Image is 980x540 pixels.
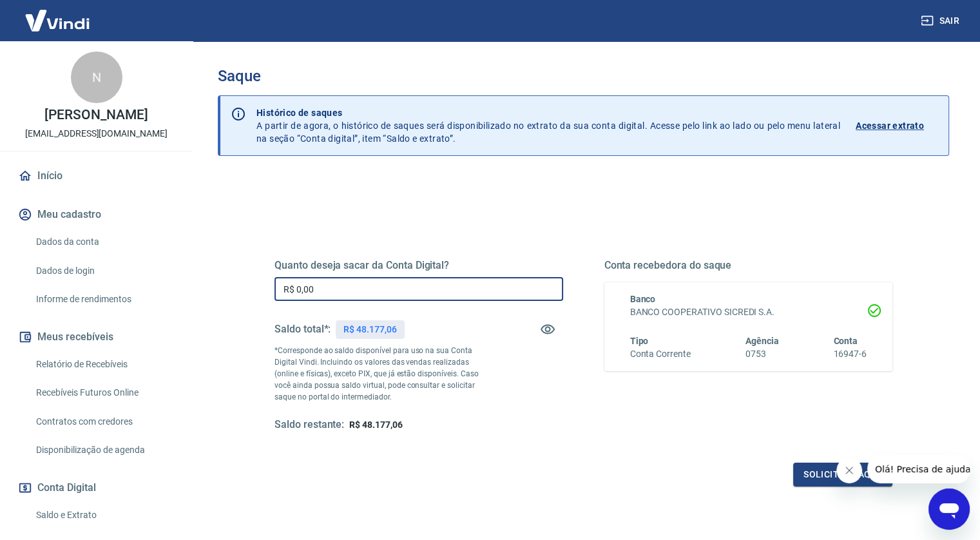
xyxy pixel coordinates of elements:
[867,455,970,483] iframe: Mensagem da empresa
[256,106,840,119] p: Histórico de saques
[31,258,177,284] a: Dados de login
[928,488,970,530] iframe: Botão para abrir a janela de mensagens
[630,336,649,346] span: Tipo
[630,347,691,361] h6: Conta Corrente
[31,437,177,463] a: Disponibilização de agenda
[918,9,965,33] button: Sair
[15,200,177,229] button: Meu cadastro
[31,409,177,435] a: Contratos com credores
[15,474,177,502] button: Conta Digital
[343,323,396,336] p: R$ 48.177,06
[856,106,938,145] a: Acessar extrato
[15,1,99,40] img: Vindi
[274,418,344,432] h5: Saldo restante:
[349,419,402,430] span: R$ 48.177,06
[31,286,177,313] a: Informe de rendimentos
[31,380,177,406] a: Recebíveis Futuros Online
[15,323,177,351] button: Meus recebíveis
[44,108,148,122] p: [PERSON_NAME]
[31,351,177,378] a: Relatório de Recebíveis
[630,305,867,319] h6: BANCO COOPERATIVO SICREDI S.A.
[833,336,858,346] span: Conta
[8,9,108,19] span: Olá! Precisa de ajuda?
[630,294,656,304] span: Banco
[15,162,177,190] a: Início
[745,347,779,361] h6: 0753
[604,259,893,272] h5: Conta recebedora do saque
[745,336,779,346] span: Agência
[31,502,177,528] a: Saldo e Extrato
[274,323,331,336] h5: Saldo total*:
[833,347,867,361] h6: 16947-6
[25,127,168,140] p: [EMAIL_ADDRESS][DOMAIN_NAME]
[256,106,840,145] p: A partir de agora, o histórico de saques será disponibilizado no extrato da sua conta digital. Ac...
[274,345,491,403] p: *Corresponde ao saldo disponível para uso na sua Conta Digital Vindi. Incluindo os valores das ve...
[274,259,563,272] h5: Quanto deseja sacar da Conta Digital?
[71,52,122,103] div: N
[218,67,949,85] h3: Saque
[856,119,924,132] p: Acessar extrato
[31,229,177,255] a: Dados da conta
[836,458,862,483] iframe: Fechar mensagem
[793,463,892,487] button: Solicitar saque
